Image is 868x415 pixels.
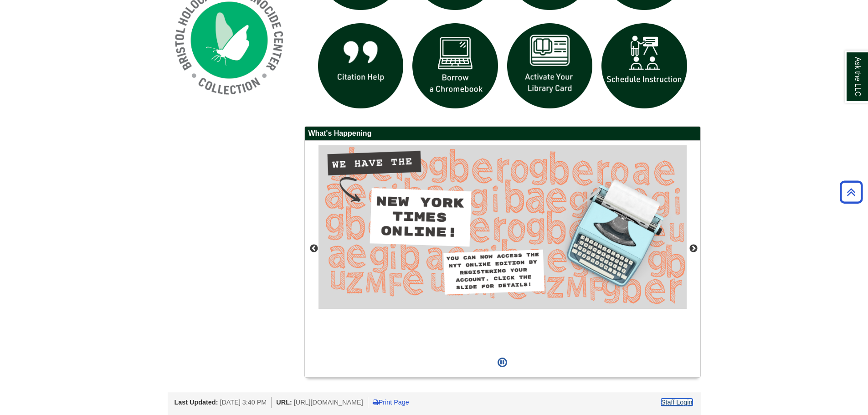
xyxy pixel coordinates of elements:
[373,399,379,405] i: Print Page
[661,399,693,406] a: Staff Login
[220,399,267,406] span: [DATE] 3:40 PM
[837,186,866,198] a: Back to Top
[294,399,363,406] span: [URL][DOMAIN_NAME]
[318,145,687,309] img: Access the New York Times online edition.
[318,145,687,353] div: This box contains rotating images
[276,399,292,406] span: URL:
[597,19,692,113] img: For faculty. Schedule Library Instruction icon links to form.
[495,353,510,373] button: Pause
[503,19,597,113] img: activate Library Card icon links to form to activate student ID into library card
[175,399,218,406] span: Last Updated:
[309,244,318,253] button: Previous
[689,244,698,253] button: Next
[373,399,409,406] a: Print Page
[408,19,503,113] img: Borrow a chromebook icon links to the borrow a chromebook web page
[305,127,700,141] h2: What's Happening
[313,19,408,113] img: citation help icon links to citation help guide page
